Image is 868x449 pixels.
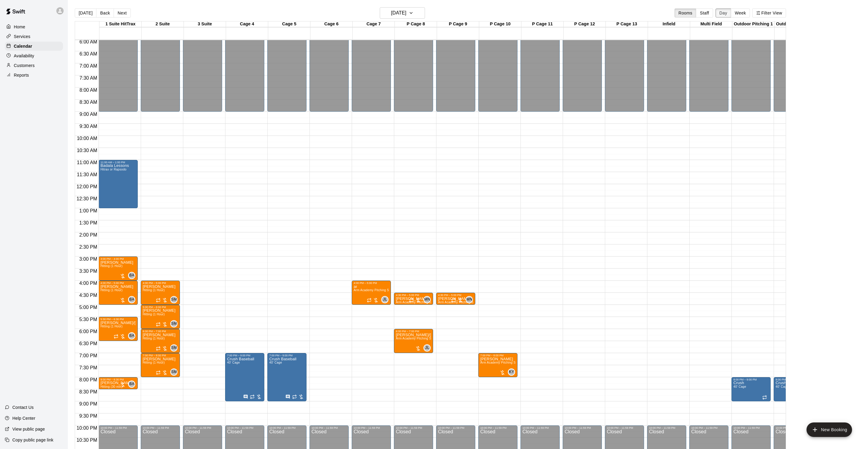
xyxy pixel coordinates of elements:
[352,281,391,305] div: 4:00 PM – 5:00 PM: ar
[5,42,63,51] a: Calendar
[367,298,372,303] span: Recurring event
[128,381,135,388] div: Brian Anderson
[78,88,99,93] span: 8:00 AM
[171,369,177,375] span: SM
[606,21,648,27] div: P Cage 13
[425,345,429,351] span: JL
[78,100,99,105] span: 8:30 AM
[310,21,353,27] div: Cage 6
[143,337,165,340] span: Hitting (1 Hour)
[353,21,395,27] div: Cage 7
[383,297,387,303] span: JL
[156,298,161,303] span: Recurring event
[649,426,684,429] div: 10:00 PM – 11:59 PM
[99,256,138,281] div: 3:00 PM – 4:00 PM: Hitting (1 Hour)
[128,296,135,303] div: Brian Anderson
[437,21,479,27] div: P Cage 9
[171,321,177,327] span: SM
[14,43,32,49] p: Calendar
[170,296,178,303] div: Steve Malvagna
[12,426,45,432] p: View public page
[269,361,282,364] span: 40' Cage
[141,353,180,377] div: 7:00 PM – 8:00 PM: Jack Hallam
[100,264,122,268] span: Hitting (1 Hour)
[78,75,99,81] span: 7:30 AM
[185,426,220,429] div: 10:00 PM – 11:59 PM
[99,281,138,305] div: 4:00 PM – 5:00 PM: Hitting (1 Hour)
[395,21,437,27] div: P Cage 8
[466,296,473,303] div: Max Nielsen
[731,8,750,18] button: Week
[733,378,769,381] div: 8:00 PM – 9:00 PM
[78,389,99,394] span: 8:30 PM
[170,344,178,352] div: Steve Malvagna
[129,297,134,303] span: BA
[75,425,99,431] span: 10:00 PM
[508,368,515,376] div: Kyle Young
[100,168,126,171] span: Hitrax or Rapsodo
[775,21,817,27] div: Outdoor Pitching 2
[131,332,135,339] span: Brian Anderson
[565,426,600,429] div: 10:00 PM – 11:59 PM
[75,196,99,201] span: 12:30 PM
[173,368,178,376] span: Steve Malvagna
[143,288,165,292] span: Hitting (1 Hour)
[78,305,99,310] span: 5:00 PM
[396,337,466,340] span: Arm Academy Pitching Session 1 Hour - Pitching
[75,438,99,443] span: 10:30 PM
[5,51,63,60] a: Availability
[478,353,517,377] div: 7:00 PM – 8:00 PM: Arm Academy Pitching Session 1 Hour - Pitching
[184,21,226,27] div: 3 Suite
[78,377,99,382] span: 8:00 PM
[129,333,134,339] span: BA
[14,53,34,59] p: Availability
[426,344,431,352] span: Johnnie Larossa
[438,426,473,429] div: 10:00 PM – 11:59 PM
[451,298,456,303] span: Recurring event
[78,51,99,56] span: 6:30 AM
[396,330,431,333] div: 6:00 PM – 7:00 PM
[75,184,99,189] span: 12:00 PM
[128,272,135,279] div: Brian Anderson
[99,317,138,341] div: 5:30 PM – 6:30 PM: Hitting (1 Hour)
[75,136,99,141] span: 10:00 AM
[733,385,746,388] span: 40' Cage
[396,294,431,297] div: 4:30 PM – 5:00 PM
[173,344,178,352] span: Steve Malvagna
[78,220,99,225] span: 1:30 PM
[171,297,177,303] span: SM
[675,8,696,18] button: Rooms
[78,244,99,250] span: 2:30 PM
[5,32,63,41] div: Services
[381,296,388,303] div: Johnnie Larossa
[100,426,136,429] div: 10:00 PM – 11:59 PM
[141,329,180,353] div: 6:00 PM – 7:00 PM: Hank Hallam
[170,320,178,327] div: Steve Malvagna
[311,426,347,429] div: 10:00 PM – 11:59 PM
[354,288,423,292] span: Arm Academy Pitching Session 1 Hour - Pitching
[227,426,263,429] div: 10:00 PM – 11:59 PM
[354,426,389,429] div: 10:00 PM – 11:59 PM
[128,332,135,339] div: Brian Anderson
[5,71,63,80] a: Reports
[100,378,136,381] div: 8:00 PM – 8:30 PM
[78,208,99,213] span: 1:00 PM
[143,354,178,357] div: 7:00 PM – 8:00 PM
[564,21,606,27] div: P Cage 12
[733,426,769,429] div: 10:00 PM – 11:59 PM
[391,9,406,17] h6: [DATE]
[731,377,771,401] div: 8:00 PM – 9:00 PM: Crush
[78,112,99,117] span: 9:00 AM
[423,296,431,303] div: Max Nielsen
[78,413,99,419] span: 9:30 PM
[131,272,135,279] span: Brian Anderson
[5,22,63,31] a: Home
[292,394,297,399] span: Recurring event
[129,381,134,387] span: BA
[14,62,35,68] p: Customers
[143,313,165,316] span: Hitting (1 Hour)
[99,160,138,208] div: 11:00 AM – 1:00 PM: Badala Lessons
[156,346,161,351] span: Recurring event
[394,329,433,353] div: 6:00 PM – 7:00 PM: Arm Academy Pitching Session 1 Hour - Pitching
